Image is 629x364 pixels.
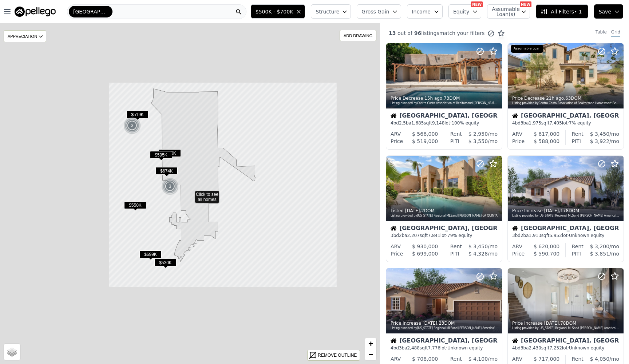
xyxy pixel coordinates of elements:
[534,138,559,144] span: $ 588,000
[462,243,498,250] div: /mo
[450,250,459,257] div: PITI
[386,43,502,150] a: Price Decrease 15h ago,73DOMListing provided byContra Costa Association of Realtorsand [PERSON_NA...
[450,243,462,250] div: Rent
[459,250,498,257] div: /mo
[73,8,108,15] span: [GEOGRAPHIC_DATA]
[423,321,438,326] time: 2025-09-29 17:23
[529,345,541,351] span: 2,430
[459,138,498,145] div: /mo
[391,233,498,238] div: 3 bd 2 ba sqft lot · 79% equity
[405,208,420,213] time: 2025-09-30 00:05
[594,4,623,19] button: Save
[572,355,583,363] div: Rent
[462,355,498,363] div: /mo
[512,138,525,145] div: Price
[391,345,498,351] div: 4 bd 3 ba sqft lot · Unknown equity
[161,178,179,195] div: 3
[123,117,141,134] img: g1.png
[448,4,481,19] button: Equity
[468,251,488,257] span: $ 4,328
[507,155,623,262] a: Price Increase [DATE],178DOMListing provided by[US_STATE] Regional MLSand [PERSON_NAME] America's...
[512,208,620,214] div: Price Increase , 178 DOM
[512,113,518,119] img: House
[368,350,373,359] span: −
[572,130,583,138] div: Rent
[368,339,373,348] span: +
[492,7,515,17] span: Assumable Loan(s)
[468,356,488,362] span: $ 4,100
[590,131,609,137] span: $ 3,450
[391,138,403,145] div: Price
[391,120,498,126] div: 4 bd 2.5 ba sqft lot · 100% equity
[256,8,293,15] span: $500K - $700K
[468,244,488,249] span: $ 3,450
[154,259,177,269] div: $530K
[365,338,376,349] a: Zoom in
[391,326,498,331] div: Listing provided by [US_STATE] Regional MLS and [PERSON_NAME] America's Builder
[529,120,541,126] span: 1,975
[450,138,459,145] div: PITI
[596,29,607,37] div: Table
[512,345,619,351] div: 4 bd 3 ba sqft lot · Unknown equity
[534,244,559,249] span: $ 620,000
[534,356,559,362] span: $ 717,000
[4,344,20,360] a: Layers
[318,352,357,359] div: REMOVE OUTLINE
[15,7,56,17] img: Pellego
[572,250,581,257] div: PITI
[511,45,543,53] div: Assumable Loan
[391,95,498,101] div: Price Decrease , 73 DOM
[583,130,619,138] div: /mo
[391,338,498,345] div: [GEOGRAPHIC_DATA], [GEOGRAPHIC_DATA]
[424,96,442,101] time: 2025-10-02 02:58
[365,349,376,360] a: Zoom out
[544,208,559,213] time: 2025-09-29 17:31
[391,113,498,120] div: [GEOGRAPHIC_DATA], [GEOGRAPHIC_DATA]
[428,345,440,351] span: 7,776
[512,250,525,257] div: Price
[590,356,609,362] span: $ 4,050
[123,117,141,134] div: 3
[126,111,149,118] span: $519K
[391,214,498,218] div: Listing provided by [US_STATE] Regional MLS and [PERSON_NAME]-LA QUINTA
[590,244,609,249] span: $ 3,200
[512,338,518,344] img: House
[549,345,562,351] span: 7,252
[428,233,440,238] span: 7,841
[512,243,522,250] div: ARV
[512,214,620,218] div: Listing provided by [US_STATE] Regional MLS and [PERSON_NAME] America's Builder
[581,250,619,257] div: /mo
[357,4,401,19] button: Gross Gain
[583,243,619,250] div: /mo
[407,233,420,238] span: 2,207
[462,130,498,138] div: /mo
[471,1,483,7] div: NEW
[251,4,305,19] button: $500K - $700K
[412,30,421,36] span: 96
[391,355,401,363] div: ARV
[391,250,403,257] div: Price
[549,120,562,126] span: 7,405
[391,225,498,233] div: [GEOGRAPHIC_DATA], [GEOGRAPHIC_DATA]
[407,345,420,351] span: 2,488
[512,320,620,326] div: Price Increase , 78 DOM
[412,356,438,362] span: $ 708,000
[468,138,488,144] span: $ 3,550
[529,233,541,238] span: 1,913
[520,1,531,7] div: NEW
[541,8,582,15] span: All Filters • 1
[389,30,396,36] span: 13
[583,355,619,363] div: /mo
[546,96,564,101] time: 2025-10-01 21:13
[487,4,530,19] button: Assumable Loan(s)
[439,29,485,37] span: match your filters
[412,8,431,15] span: Income
[391,208,498,214] div: Listed , 2 DOM
[391,338,396,344] img: House
[549,233,562,238] span: 5,952
[391,225,396,231] img: House
[139,250,162,258] span: $699K
[311,4,351,19] button: Structure
[150,151,172,159] span: $595K
[124,201,146,212] div: $550K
